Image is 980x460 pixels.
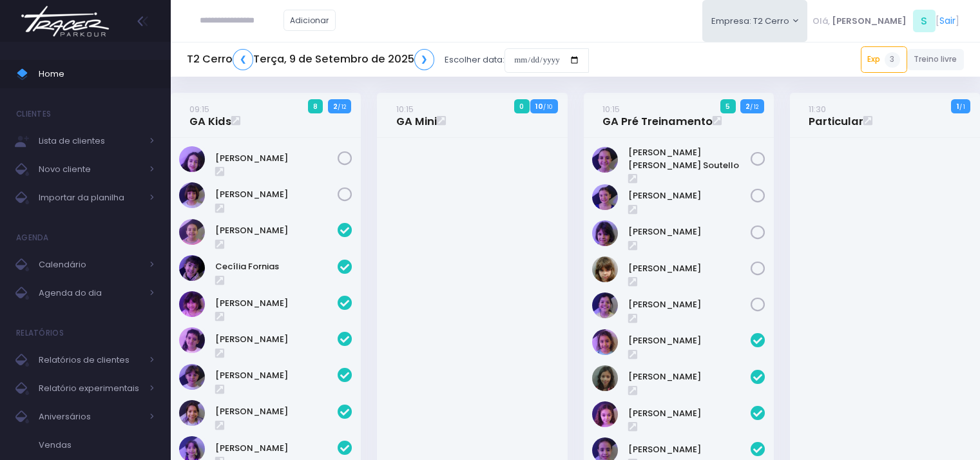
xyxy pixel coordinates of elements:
[39,256,142,273] span: Calendário
[543,103,552,111] small: / 10
[215,152,338,165] a: [PERSON_NAME]
[16,320,64,346] h4: Relatórios
[215,188,338,201] a: [PERSON_NAME]
[215,333,338,346] a: [PERSON_NAME]
[628,146,751,171] a: [PERSON_NAME] [PERSON_NAME] Soutello
[179,291,205,317] img: Chiara Real Oshima Hirata
[39,66,155,82] span: Home
[39,189,142,206] span: Importar da planilha
[187,49,434,70] h5: T2 Cerro Terça, 9 de Setembro de 2025
[832,15,907,28] span: [PERSON_NAME]
[215,224,338,237] a: [PERSON_NAME]
[907,49,965,70] a: Treino livre
[592,401,618,427] img: Luisa Tomchinsky Montezano
[179,255,205,281] img: Cecília Fornias Gomes
[592,329,618,355] img: Alice Oliveira Castro
[39,161,142,178] span: Novo cliente
[414,49,435,70] a: ❯
[720,99,736,113] span: 5
[215,369,338,382] a: [PERSON_NAME]
[179,400,205,426] img: Marina Árju Aragão Abreu
[514,99,530,113] span: 0
[39,352,142,369] span: Relatórios de clientes
[861,46,907,72] a: Exp3
[16,101,51,127] h4: Clientes
[39,285,142,302] span: Agenda do dia
[602,103,620,115] small: 10:15
[179,219,205,245] img: Beatriz Cogo
[602,102,713,128] a: 10:15GA Pré Treinamento
[959,103,965,111] small: / 1
[628,407,751,420] a: [PERSON_NAME]
[215,405,338,418] a: [PERSON_NAME]
[628,370,751,383] a: [PERSON_NAME]
[592,256,618,282] img: Nina Carletto Barbosa
[628,298,751,311] a: [PERSON_NAME]
[39,133,142,149] span: Lista de clientes
[535,101,543,111] strong: 10
[913,10,936,32] span: S
[812,15,830,28] span: Olá,
[957,101,959,111] strong: 1
[592,292,618,318] img: Sofia John
[396,103,414,115] small: 10:15
[885,52,900,68] span: 3
[628,262,751,275] a: [PERSON_NAME]
[308,99,323,113] span: 8
[189,102,231,128] a: 09:15GA Kids
[750,103,758,111] small: / 12
[939,14,956,28] a: Sair
[39,408,142,425] span: Aniversários
[179,327,205,353] img: Clara Guimaraes Kron
[628,225,751,238] a: [PERSON_NAME]
[592,220,618,246] img: Malu Bernardes
[628,443,751,456] a: [PERSON_NAME]
[338,103,346,111] small: / 12
[592,365,618,391] img: Julia de Campos Munhoz
[189,103,209,115] small: 09:15
[215,260,338,273] a: Cecília Fornias
[215,297,338,310] a: [PERSON_NAME]
[179,364,205,390] img: Maria Clara Frateschi
[396,102,437,128] a: 10:15GA Mini
[39,380,142,397] span: Relatório experimentais
[592,184,618,210] img: Jasmim rocha
[215,442,338,455] a: [PERSON_NAME]
[807,6,964,35] div: [ ]
[39,437,155,454] span: Vendas
[333,101,338,111] strong: 2
[809,102,863,128] a: 11:30Particular
[187,45,589,75] div: Escolher data:
[745,101,750,111] strong: 2
[179,146,205,172] img: Isabela de Brito Moffa
[283,10,336,31] a: Adicionar
[628,189,751,202] a: [PERSON_NAME]
[16,225,49,251] h4: Agenda
[179,182,205,208] img: Mariana Abramo
[233,49,253,70] a: ❮
[592,147,618,173] img: Ana Helena Soutello
[628,334,751,347] a: [PERSON_NAME]
[809,103,826,115] small: 11:30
